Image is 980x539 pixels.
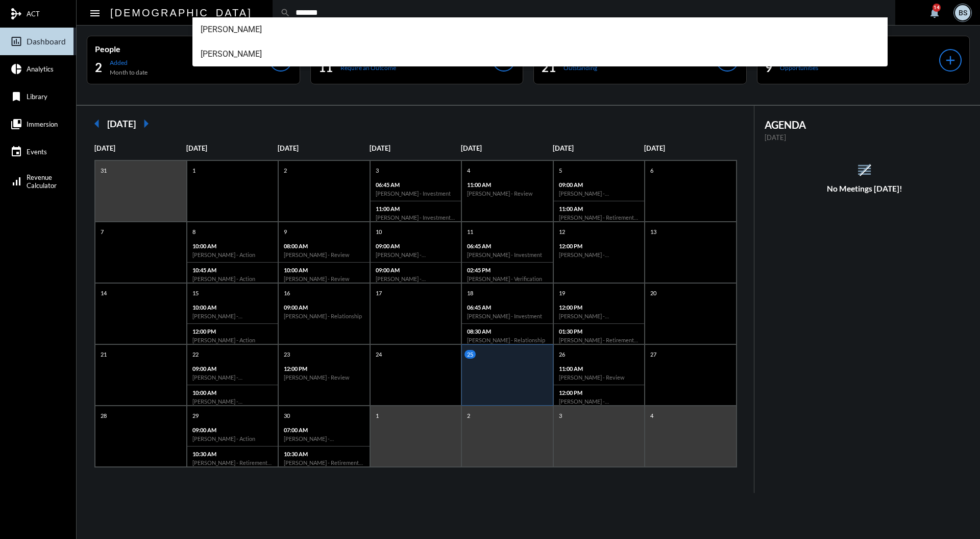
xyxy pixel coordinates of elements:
p: 12 [556,227,568,236]
h6: [PERSON_NAME] - [PERSON_NAME] - Review [192,374,273,381]
p: 26 [556,350,568,359]
h6: [PERSON_NAME] - [PERSON_NAME] - Review [284,435,364,442]
h6: [PERSON_NAME] - Review [284,251,364,258]
h6: [PERSON_NAME] - Retirement Doctrine Review [559,214,640,221]
h2: [DEMOGRAPHIC_DATA] [110,5,252,21]
p: 11:00 AM [467,181,548,188]
p: 4 [464,166,473,175]
p: 4 [648,411,656,420]
h2: 9 [765,59,772,76]
h6: [PERSON_NAME] - Review [559,374,640,381]
p: 12:00 PM [559,304,640,311]
p: 01:30 PM [559,328,640,335]
p: 10:00 AM [192,304,273,311]
p: 24 [373,350,384,359]
p: 12:00 PM [192,328,273,335]
p: Month to date [110,68,148,76]
p: 1 [190,166,198,175]
p: 28 [98,411,109,420]
span: ACT [27,10,40,18]
p: 10:00 AM [284,267,364,273]
h6: [PERSON_NAME] - Retirement Doctrine Review [559,337,640,343]
span: Analytics [27,65,54,73]
h6: [PERSON_NAME] - [PERSON_NAME] - Controllables [192,398,273,405]
p: Outstanding [563,64,597,72]
p: 27 [648,350,659,359]
p: 09:00 AM [559,181,640,188]
span: [PERSON_NAME] [201,17,880,42]
p: 10:00 AM [192,389,273,396]
p: 16 [281,289,292,297]
mat-icon: add [943,53,958,67]
h6: [PERSON_NAME] - Action [192,337,273,343]
h6: [PERSON_NAME] - Relationship [284,313,364,319]
mat-icon: search [280,8,290,18]
p: 2 [281,166,289,175]
p: 10 [373,227,384,236]
p: 06:45 AM [467,304,548,311]
p: 25 [464,350,476,359]
mat-icon: reorder [856,161,873,178]
p: 08:00 AM [284,243,364,249]
div: BS [955,5,970,20]
p: [DATE] [94,144,186,152]
p: 13 [648,227,659,236]
button: Toggle sidenav [85,3,105,23]
p: 5 [556,166,565,175]
p: 12:00 PM [559,243,640,249]
p: 30 [281,411,292,420]
h6: [PERSON_NAME] - Relationship [467,337,548,343]
h6: [PERSON_NAME] - Action [192,275,273,282]
mat-icon: event [10,146,22,158]
p: 11:00 AM [559,205,640,212]
h6: [PERSON_NAME] - [PERSON_NAME] - Retirement Income [559,251,640,258]
h6: [PERSON_NAME] - [PERSON_NAME] - Life With [PERSON_NAME] [559,398,640,405]
p: 09:00 AM [192,427,273,433]
p: 17 [373,289,384,297]
span: Library [27,92,47,101]
h2: [DATE] [107,118,136,129]
mat-icon: arrow_left [87,113,107,134]
p: 18 [464,289,476,297]
p: 3 [556,411,565,420]
h5: No Meetings [DATE]! [754,184,975,193]
span: [PERSON_NAME] [201,42,880,66]
p: 19 [556,289,568,297]
mat-icon: signal_cellular_alt [10,175,22,188]
h6: [PERSON_NAME] - Investment [467,313,548,319]
span: Events [27,148,47,156]
p: 09:00 AM [284,304,364,311]
p: 09:00 AM [376,243,456,249]
p: 09:00 AM [192,365,273,372]
h2: 11 [318,59,333,76]
h2: 2 [95,59,102,76]
span: Revenue Calculator [27,173,57,190]
p: 12:00 PM [559,389,640,396]
p: 10:45 AM [192,267,273,273]
h6: [PERSON_NAME] - Retirement Doctrine Review [192,459,273,466]
mat-icon: bookmark [10,90,22,103]
p: [DATE] [553,144,645,152]
p: 11:00 AM [559,365,640,372]
div: 14 [933,4,941,12]
p: 06:45 AM [376,181,456,188]
h6: [PERSON_NAME] - Investment Review [376,214,456,221]
p: 15 [190,289,201,297]
h2: AGENDA [765,119,965,131]
p: 12:00 PM [284,365,364,372]
p: [DATE] [278,144,370,152]
p: 8 [190,227,198,236]
p: Opportunities [780,64,818,72]
h6: [PERSON_NAME] - Verification [467,275,548,282]
p: 11:00 AM [376,205,456,212]
h6: [PERSON_NAME] - [PERSON_NAME] - Income Protection [559,190,640,197]
h6: [PERSON_NAME] - Investment [467,251,548,258]
p: Added [110,59,148,66]
p: 10:00 AM [192,243,273,249]
p: 21 [98,350,109,359]
p: 14 [98,289,109,297]
p: 7 [98,227,106,236]
p: [DATE] [644,144,736,152]
h6: [PERSON_NAME] - Review [284,275,364,282]
p: 07:00 AM [284,427,364,433]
